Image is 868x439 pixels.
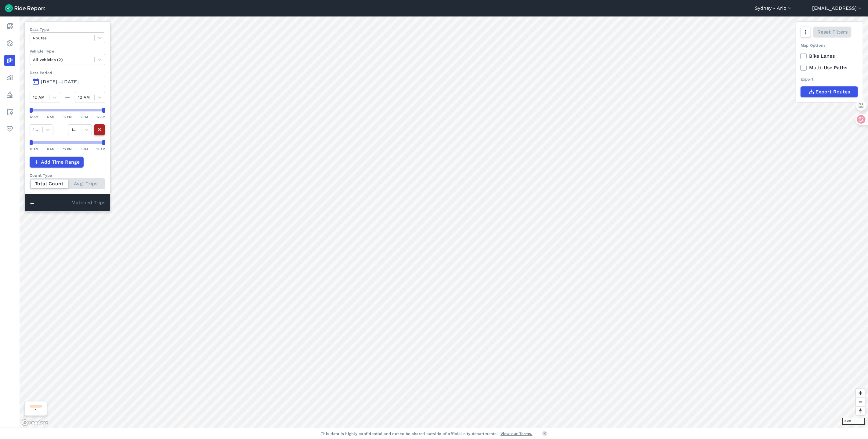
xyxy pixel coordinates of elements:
[30,157,84,168] button: Add Time Range
[801,86,858,97] button: Export Routes
[4,89,15,100] a: Policy
[4,38,15,49] a: Realtime
[63,114,72,119] div: 12 PM
[856,397,865,406] button: Zoom out
[30,114,38,119] div: 12 AM
[501,431,533,437] a: View our Terms.
[60,94,75,101] div: —
[41,79,79,85] span: [DATE]—[DATE]
[856,389,865,397] button: Zoom in
[81,146,88,152] div: 6 PM
[816,88,850,96] span: Export Routes
[30,172,105,178] div: Count Type
[30,70,105,76] label: Data Period
[817,28,848,36] span: Reset Filters
[4,123,15,134] a: Health
[4,55,15,66] a: Heatmaps
[63,146,72,152] div: 12 PM
[813,27,852,38] button: Reset Filters
[4,21,15,32] a: Report
[47,114,55,119] div: 6 AM
[801,53,858,60] label: Bike Lanes
[812,5,863,12] button: [EMAIL_ADDRESS]
[801,64,858,71] label: Multi-Use Paths
[53,126,68,133] div: —
[21,419,48,426] a: Mapbox logo
[842,418,865,425] div: 3 km
[30,146,38,152] div: 12 AM
[41,158,80,166] span: Add Time Range
[4,106,15,117] a: Areas
[4,72,15,83] a: Analyze
[755,5,793,12] button: Sydney - Ario
[96,146,105,152] div: 12 AM
[30,76,105,87] button: [DATE]—[DATE]
[47,146,55,152] div: 6 AM
[30,27,105,32] label: Data Type
[81,114,88,119] div: 6 PM
[30,199,71,207] div: -
[5,4,45,12] img: Ride Report
[96,114,105,119] div: 12 AM
[20,16,868,428] canvas: Map
[801,42,858,48] div: Map Options
[856,406,865,415] button: Reset bearing to north
[30,48,105,54] label: Vehicle Type
[25,194,110,211] div: Matched Trips
[801,76,858,82] div: Export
